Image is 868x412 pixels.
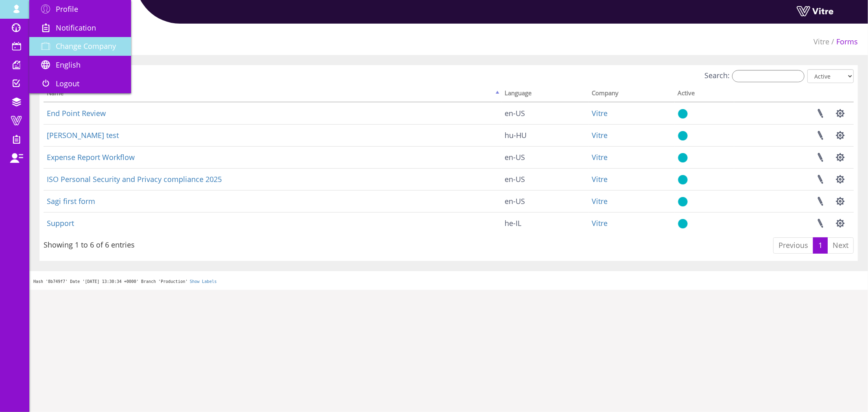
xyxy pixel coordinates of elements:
td: hu-HU [501,124,588,146]
td: en-US [501,168,588,190]
span: Hash '8b749f7' Date '[DATE] 13:30:34 +0000' Branch 'Production' [33,279,188,284]
a: Sagi first form [47,196,95,206]
th: Active [675,87,735,102]
a: Next [827,237,854,254]
a: End Point Review [47,108,106,118]
span: Notification [56,23,96,33]
a: Vitre [592,152,608,162]
a: Show Labels [190,279,216,284]
span: Profile [56,4,78,14]
a: [PERSON_NAME] test [47,130,119,140]
a: Vitre [592,196,608,206]
a: Change Company [29,37,131,56]
a: English [29,56,131,75]
td: he-IL [501,212,588,234]
label: Search: [704,70,805,82]
a: Vitre [592,130,608,140]
a: Notification [29,19,131,37]
span: Change Company [56,41,116,51]
input: Search: [732,70,805,82]
div: Showing 1 to 6 of 6 entries [44,237,135,250]
a: ISO Personal Security and Privacy compliance 2025 [47,174,222,184]
img: yes [678,219,688,229]
a: Previous [773,237,813,254]
a: 1 [813,237,828,254]
td: en-US [501,102,588,124]
img: yes [678,153,688,163]
td: en-US [501,190,588,212]
img: yes [678,175,688,185]
td: en-US [501,146,588,168]
a: Expense Report Workflow [47,152,135,162]
img: yes [678,109,688,119]
th: Language [501,87,588,102]
a: Vitre [592,174,608,184]
a: Vitre [592,108,608,118]
a: Logout [29,75,131,93]
span: English [56,60,81,70]
th: Name: activate to sort column descending [44,87,501,102]
a: Vitre [592,218,608,228]
th: Company [588,87,675,102]
span: Logout [56,79,79,88]
a: Vitre [813,37,829,46]
a: Support [47,218,74,228]
img: yes [678,197,688,207]
li: Forms [829,37,858,47]
img: yes [678,131,688,141]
